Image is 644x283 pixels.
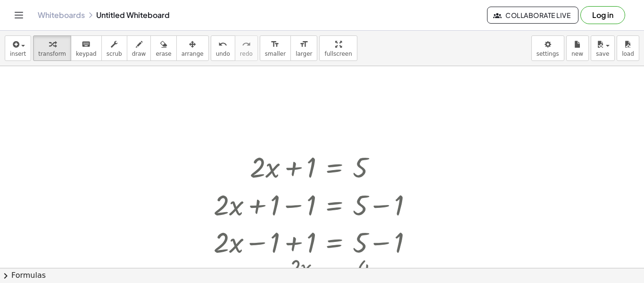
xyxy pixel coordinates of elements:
span: Collaborate Live [495,11,570,19]
span: redo [240,51,253,57]
span: smaller [265,51,286,57]
button: redoredo [235,35,258,61]
span: scrub [107,51,122,57]
span: keypad [76,51,97,57]
button: insert [5,35,31,61]
span: draw [132,51,146,57]
button: new [566,35,589,61]
button: transform [33,35,71,61]
span: fullscreen [324,51,352,57]
span: transform [38,51,66,57]
i: keyboard [82,39,91,50]
span: arrange [182,51,204,57]
a: Whiteboards [38,10,85,20]
button: Toggle navigation [11,8,26,23]
span: save [596,51,609,57]
button: Log in [580,6,625,24]
button: fullscreen [319,35,357,61]
button: scrub [101,35,127,61]
button: Collaborate Live [487,7,578,24]
button: draw [127,35,151,61]
i: undo [218,39,227,50]
span: erase [156,51,171,57]
span: insert [10,51,26,57]
button: undoundo [211,35,235,61]
i: redo [242,39,251,50]
span: larger [296,51,312,57]
span: undo [216,51,230,57]
i: format_size [299,39,308,50]
button: format_sizelarger [290,35,317,61]
span: load [622,51,634,57]
button: erase [150,35,176,61]
button: format_sizesmaller [260,35,291,61]
span: new [571,51,583,57]
button: load [617,35,639,61]
i: format_size [271,39,280,50]
button: save [591,35,615,61]
button: keyboardkeypad [71,35,102,61]
button: arrange [176,35,209,61]
button: settings [531,35,564,61]
span: settings [537,51,559,57]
